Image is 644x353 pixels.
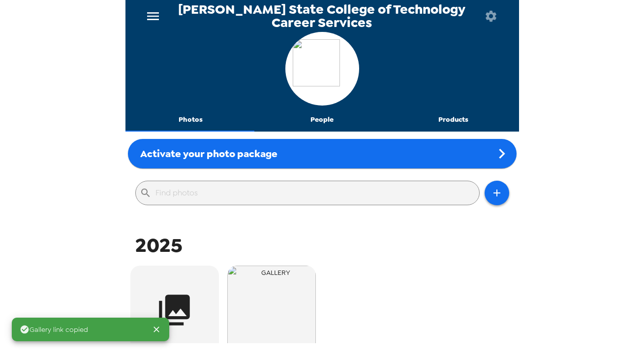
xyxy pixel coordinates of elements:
button: People [256,108,388,132]
button: Close [148,321,165,338]
button: Photos [125,108,257,132]
input: Find photos [155,185,475,201]
span: 2025 [135,232,183,258]
span: Activate your photo package [140,147,277,160]
img: org logo [293,39,352,98]
button: Products [388,108,519,132]
span: [PERSON_NAME] State College of Technology Career Services [169,3,475,29]
span: Gallery link copied [20,325,88,334]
